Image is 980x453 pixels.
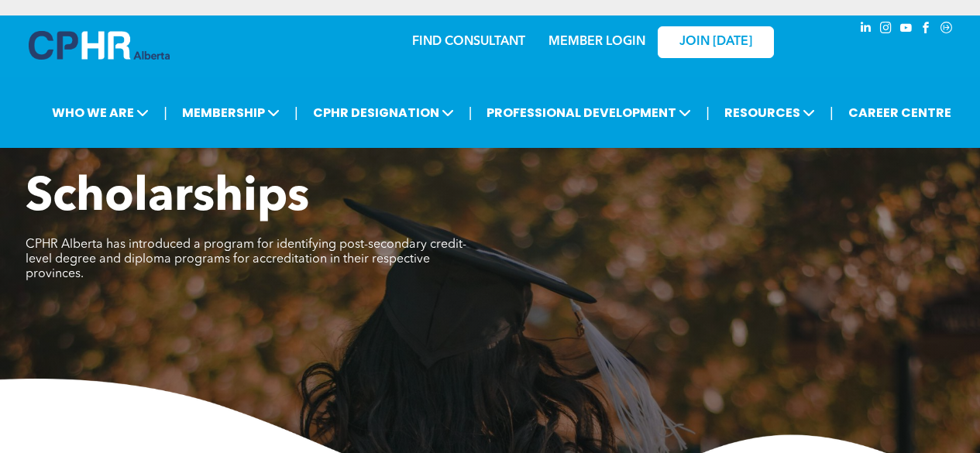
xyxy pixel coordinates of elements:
[720,98,820,127] span: RESOURCES
[858,19,875,40] a: linkedin
[163,97,167,129] li: |
[294,97,298,129] li: |
[898,19,915,40] a: youtube
[938,19,955,40] a: Social network
[679,35,752,50] span: JOIN [DATE]
[878,19,895,40] a: instagram
[29,31,170,60] img: A blue and white logo for cp alberta
[548,36,645,48] a: MEMBER LOGIN
[47,98,153,127] span: WHO WE ARE
[308,98,459,127] span: CPHR DESIGNATION
[26,239,466,280] span: CPHR Alberta has introduced a program for identifying post-secondary credit-level degree and dipl...
[26,175,309,221] span: Scholarships
[844,98,956,127] a: CAREER CENTRE
[412,36,525,48] a: FIND CONSULTANT
[658,26,774,58] a: JOIN [DATE]
[830,97,834,129] li: |
[918,19,935,40] a: facebook
[706,97,710,129] li: |
[469,97,473,129] li: |
[177,98,284,127] span: MEMBERSHIP
[482,98,696,127] span: PROFESSIONAL DEVELOPMENT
